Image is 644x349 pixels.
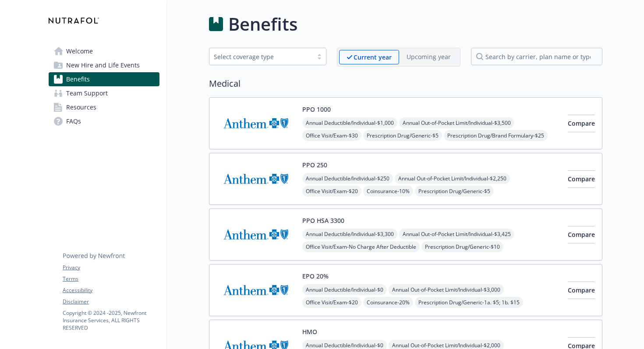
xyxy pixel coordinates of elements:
[66,86,108,100] span: Team Support
[66,58,140,72] span: New Hire and Life Events
[49,114,159,128] a: FAQs
[302,241,420,252] span: Office Visit/Exam - No Charge After Deductible
[568,282,595,299] button: Compare
[302,284,387,295] span: Annual Deductible/Individual - $0
[389,284,504,295] span: Annual Out-of-Pocket Limit/Individual - $3,000
[63,286,159,294] a: Accessibility
[49,58,159,72] a: New Hire and Life Events
[399,229,514,240] span: Annual Out-of-Pocket Limit/Individual - $3,425
[216,271,295,309] img: Anthem Blue Cross carrier logo
[363,297,413,308] span: Coinsurance - 20%
[568,119,595,127] span: Compare
[209,77,602,90] h2: Medical
[302,173,393,184] span: Annual Deductible/Individual - $250
[568,175,595,183] span: Compare
[216,216,295,253] img: Anthem Blue Cross carrier logo
[354,53,392,62] p: Current year
[66,114,81,128] span: FAQs
[302,160,327,169] button: PPO 250
[444,130,548,141] span: Prescription Drug/Brand Formulary - $25
[363,186,413,197] span: Coinsurance - 10%
[66,72,90,86] span: Benefits
[63,298,159,306] a: Disclaimer
[568,226,595,243] button: Compare
[49,100,159,114] a: Resources
[302,117,397,128] span: Annual Deductible/Individual - $1,000
[49,86,159,100] a: Team Support
[214,52,308,61] div: Select coverage type
[568,115,595,132] button: Compare
[471,48,602,65] input: search by carrier, plan name or type
[63,264,159,271] a: Privacy
[63,309,159,331] p: Copyright © 2024 - 2025 , Newfront Insurance Services, ALL RIGHTS RESERVED
[395,173,510,184] span: Annual Out-of-Pocket Limit/Individual - $2,250
[49,44,159,58] a: Welcome
[399,50,458,64] span: Upcoming year
[216,160,295,197] img: Anthem Blue Cross carrier logo
[302,186,361,197] span: Office Visit/Exam - $20
[63,275,159,283] a: Terms
[363,130,442,141] span: Prescription Drug/Generic - $5
[407,52,451,61] p: Upcoming year
[421,241,503,252] span: Prescription Drug/Generic - $10
[415,297,523,308] span: Prescription Drug/Generic - 1a. $5; 1b. $15
[302,271,329,281] button: EPO 20%
[568,286,595,294] span: Compare
[49,72,159,86] a: Benefits
[568,230,595,239] span: Compare
[302,327,317,336] button: HMO
[302,130,361,141] span: Office Visit/Exam - $30
[302,297,361,308] span: Office Visit/Exam - $20
[302,105,331,114] button: PPO 1000
[302,216,344,225] button: PPO HSA 3300
[568,170,595,188] button: Compare
[302,229,397,240] span: Annual Deductible/Individual - $3,300
[66,44,93,58] span: Welcome
[228,11,297,37] h1: Benefits
[399,117,514,128] span: Annual Out-of-Pocket Limit/Individual - $3,500
[216,105,295,142] img: Anthem Blue Cross carrier logo
[66,100,96,114] span: Resources
[415,186,494,197] span: Prescription Drug/Generic - $5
